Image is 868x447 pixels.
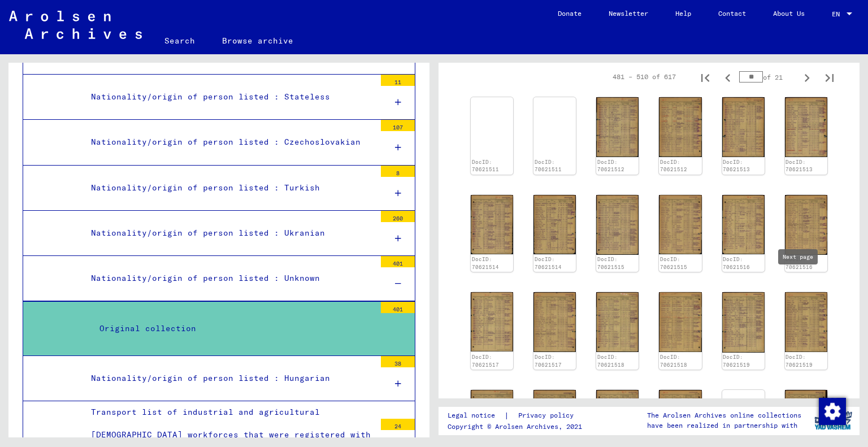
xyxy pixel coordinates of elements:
[381,120,415,131] div: 107
[647,420,801,431] p: have been realized in partnership with
[381,75,415,86] div: 11
[509,410,587,422] a: Privacy policy
[83,86,375,108] div: Nationality/origin of person listed : Stateless
[796,66,818,88] button: Next page
[722,195,765,254] img: 001.jpg
[381,356,415,367] div: 38
[448,410,587,422] div: |
[83,177,375,199] div: Nationality/origin of person listed : Turkish
[818,66,841,88] button: Last page
[472,159,499,173] a: DocID: 70621511
[535,256,562,270] a: DocID: 70621514
[381,256,415,267] div: 401
[471,195,513,255] img: 001.jpg
[659,292,701,352] img: 002.jpg
[717,66,739,88] button: Previous page
[9,11,142,39] img: Arolsen_neg.svg
[533,195,576,254] img: 002.jpg
[660,256,687,270] a: DocID: 70621515
[381,211,415,222] div: 260
[472,354,499,368] a: DocID: 70621517
[381,419,415,430] div: 24
[91,318,375,340] div: Original collection
[647,410,801,420] p: The Arolsen Archives online collections
[596,97,639,157] img: 001.jpg
[83,267,375,289] div: Nationality/origin of person listed : Unknown
[660,159,687,173] a: DocID: 70621512
[785,292,827,352] img: 002.jpg
[596,195,639,255] img: 001.jpg
[660,354,687,368] a: DocID: 70621518
[597,159,624,173] a: DocID: 70621512
[832,10,844,18] span: EN
[659,195,701,255] img: 002.jpg
[471,292,513,352] img: 001.jpg
[613,72,676,82] div: 481 – 510 of 617
[83,367,375,389] div: Nationality/origin of person listed : Hungarian
[381,302,415,313] div: 401
[785,97,827,157] img: 002.jpg
[381,166,415,177] div: 8
[597,354,624,368] a: DocID: 70621518
[785,195,827,255] img: 002.jpg
[739,72,796,83] div: of 21
[472,256,499,270] a: DocID: 70621514
[151,27,209,54] a: Search
[535,159,562,173] a: DocID: 70621511
[694,66,717,88] button: First page
[209,27,307,54] a: Browse archive
[535,354,562,368] a: DocID: 70621517
[83,131,375,153] div: Nationality/origin of person listed : Czechoslovakian
[83,222,375,244] div: Nationality/origin of person listed : Ukranian
[812,406,854,435] img: yv_logo.png
[723,354,750,368] a: DocID: 70621519
[819,398,846,425] img: Change consent
[785,354,813,368] a: DocID: 70621519
[597,256,624,270] a: DocID: 70621515
[785,256,813,270] a: DocID: 70621516
[722,97,765,157] img: 001.jpg
[448,422,587,432] p: Copyright © Arolsen Archives, 2021
[723,256,750,270] a: DocID: 70621516
[723,159,750,173] a: DocID: 70621513
[659,97,701,157] img: 002.jpg
[785,159,813,173] a: DocID: 70621513
[596,292,639,352] img: 001.jpg
[533,292,576,352] img: 002.jpg
[722,292,765,353] img: 001.jpg
[448,410,504,422] a: Legal notice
